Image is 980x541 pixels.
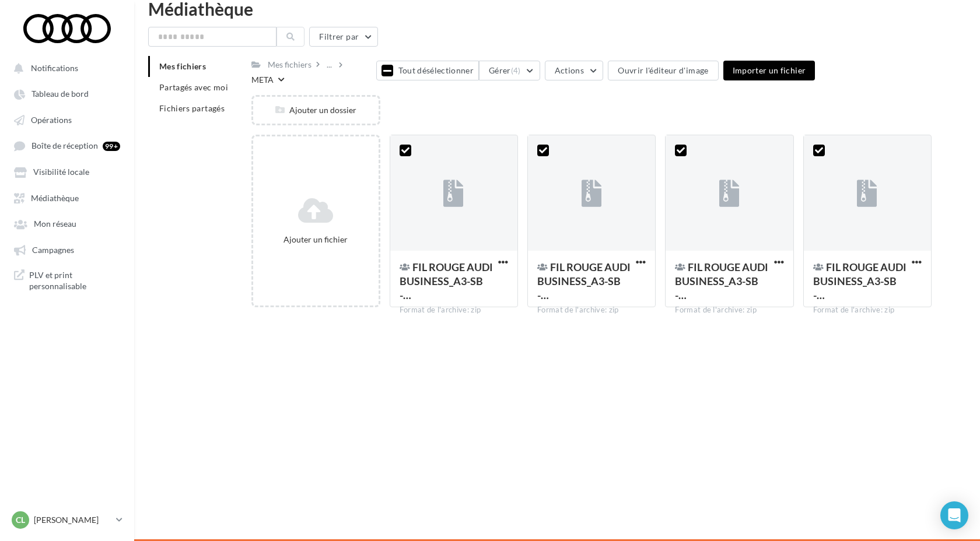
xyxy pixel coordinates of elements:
button: Importer un fichier [723,61,815,80]
span: Fichiers partagés [159,103,225,113]
button: Actions [545,61,603,80]
a: Campagnes [7,239,127,260]
div: Open Intercom Messenger [940,501,968,529]
span: Mon réseau [34,219,76,229]
a: Cl [PERSON_NAME] [9,509,125,531]
span: FIL ROUGE AUDI BUSINESS_A3-SB-TFSI-E_CARROUSEL-CARRE-1080x1080_META [675,261,768,301]
div: Format de l'archive: zip [813,305,922,315]
div: 99+ [103,142,120,151]
span: Importer un fichier [733,65,806,75]
a: Boîte de réception 99+ [7,135,127,156]
span: (4) [511,66,521,75]
span: Médiathèque [31,193,79,203]
div: Format de l'archive: zip [537,305,646,315]
span: Opérations [31,115,72,125]
span: FIL ROUGE AUDI BUSINESS_A3-SB-TFSI-E_CARROUSEL-VERTICAL-1080x1920_META [813,261,907,301]
span: FIL ROUGE AUDI BUSINESS_A3-SB-TFSI-E_POSTLINK-VERTICAL-1080x1920_META [400,261,493,301]
div: Ajouter un fichier [258,234,373,245]
button: Tout désélectionner [376,61,479,80]
a: Médiathèque [7,187,127,208]
span: Actions [555,65,584,75]
a: PLV et print personnalisable [7,265,127,297]
span: Notifications [31,63,78,73]
span: Cl [16,514,25,526]
div: Mes fichiers [268,59,311,71]
span: Tableau de bord [32,89,89,99]
button: Filtrer par [309,27,378,47]
div: Ajouter un dossier [253,104,378,116]
div: Format de l'archive: zip [675,305,783,315]
span: Boîte de réception [32,141,98,151]
button: Ouvrir l'éditeur d'image [608,61,718,80]
button: Gérer(4) [479,61,540,80]
span: FIL ROUGE AUDI BUSINESS_A3-SB-TFSI-E_POSTLINK-CARRE-1080x1080_META [537,261,631,301]
div: Format de l'archive: zip [400,305,508,315]
button: Notifications [7,57,123,78]
span: Campagnes [32,245,74,255]
a: Tableau de bord [7,83,127,104]
div: META [251,74,274,86]
span: Mes fichiers [159,61,206,71]
a: Visibilité locale [7,161,127,182]
span: PLV et print personnalisable [29,269,120,292]
a: Opérations [7,109,127,130]
span: Partagés avec moi [159,82,228,92]
div: ... [324,57,334,73]
span: Visibilité locale [33,167,89,177]
a: Mon réseau [7,213,127,234]
p: [PERSON_NAME] [34,514,111,526]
